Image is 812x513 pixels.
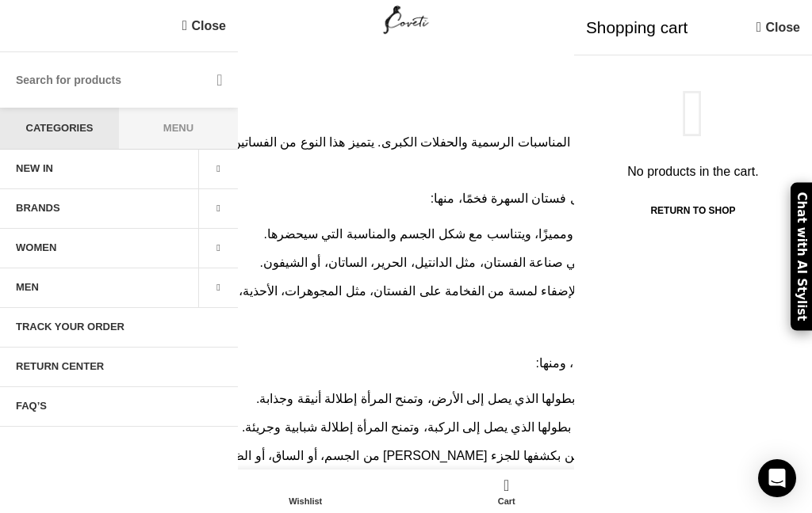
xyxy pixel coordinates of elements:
[380,12,433,25] a: Site logo
[16,162,53,175] span: NEW IN
[504,473,516,485] span: 0
[586,163,800,180] p: No products in the cart.
[12,188,800,209] p: هناك العديد من العوامل التي تساهم في جعل فستان السهرة فخمًا، منها:
[406,473,607,509] div: My cart
[205,473,407,509] div: My wishlist
[16,360,104,373] span: Return Center
[25,224,800,245] li: يجب أن يكون تصميم الفستان أنيقًا ومميزًا، ويتناسب مع شكل الجسم والمناسبة التي سيحضرها.
[25,446,800,466] li: تتميز هذه الفساتين بكشفها للجزء [PERSON_NAME] من الجسم، أو الساق، أو الظهر.
[25,417,800,438] li: تتميز هذه الفساتين بطولها الذي يصل إلى الركبة، وتمنح المرأة إطلالة شبابية وجريئة.
[16,202,60,215] span: BRANDS
[12,132,800,173] p: باليرينا فساتين هو فستان أنيق ومميز يناسب المناسبات الرسمية والحفلات الكبرى. يتميز هذا النوع من ا...
[586,16,749,39] span: Shopping cart
[758,459,796,497] div: Open Intercom Messenger
[16,400,47,412] span: FAQ’s
[16,321,124,333] span: Track your order
[25,281,800,302] li: يمكن استخدام الاكسسوارات لإضفاء لمسة من الفخامة على الفستان، مثل المجوهرات، الأحذية، أو الحقائب.
[205,473,407,509] a: Wishlist
[414,496,599,507] span: Cart
[119,108,238,149] a: Menu
[213,496,399,507] span: Wishlist
[12,96,800,116] p: باليرينا فساتين
[182,16,226,36] a: Close
[12,353,800,374] p: هناك العديد من أنواع فساتين السهرة الفخمة، ومنها:
[25,253,800,273] li: يجب استخدام أقمشة عالية الجودة في صناعة الفستان، مثل الدانتيل، الحرير، الساتان، أو الشيفون.
[25,389,800,409] li: تتميز هذه الفساتين بطولها الذي يصل إلى الأرض، وتمنح المرأة إطلالة أنيقة وجذابة.
[16,241,56,254] span: WOMEN
[756,17,800,37] a: Close
[406,473,607,509] a: 0 Cart
[639,197,746,226] a: Return To Shop
[16,281,39,294] span: MEN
